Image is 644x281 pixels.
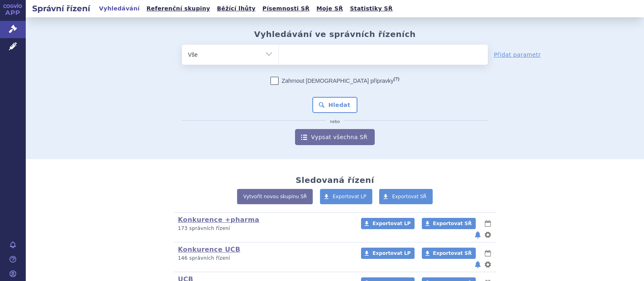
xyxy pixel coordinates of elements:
[178,255,351,262] p: 146 správních řízení
[484,219,492,228] button: lhůty
[484,248,492,258] button: lhůty
[333,194,367,199] span: Exportovat LP
[347,3,395,14] a: Statistiky SŘ
[215,3,258,14] a: Běžící lhůty
[484,230,492,240] button: nastavení
[144,3,213,14] a: Referenční skupiny
[97,3,142,14] a: Vyhledávání
[326,119,344,124] i: nebo
[422,248,476,259] a: Exportovat SŘ
[314,3,345,14] a: Moje SŘ
[178,225,351,232] p: 173 správních řízení
[295,129,375,145] a: Vypsat všechna SŘ
[372,250,411,256] span: Exportovat LP
[474,260,482,269] button: notifikace
[26,3,97,14] h2: Správní řízení
[433,250,472,256] span: Exportovat SŘ
[260,3,312,14] a: Písemnosti SŘ
[422,218,476,229] a: Exportovat SŘ
[474,230,482,240] button: notifikace
[312,97,358,113] button: Hledat
[392,194,427,199] span: Exportovat SŘ
[361,248,415,259] a: Exportovat LP
[394,76,399,82] abbr: (?)
[361,218,415,229] a: Exportovat LP
[237,189,313,204] a: Vytvořit novou skupinu SŘ
[494,51,541,59] a: Přidat parametr
[484,260,492,269] button: nastavení
[295,175,374,185] h2: Sledovaná řízení
[254,29,416,39] h2: Vyhledávání ve správních řízeních
[320,189,373,204] a: Exportovat LP
[178,216,259,224] a: Konkurence +pharma
[270,77,399,85] label: Zahrnout [DEMOGRAPHIC_DATA] přípravky
[178,246,240,253] a: Konkurence UCB
[372,221,411,226] span: Exportovat LP
[433,221,472,226] span: Exportovat SŘ
[379,189,433,204] a: Exportovat SŘ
